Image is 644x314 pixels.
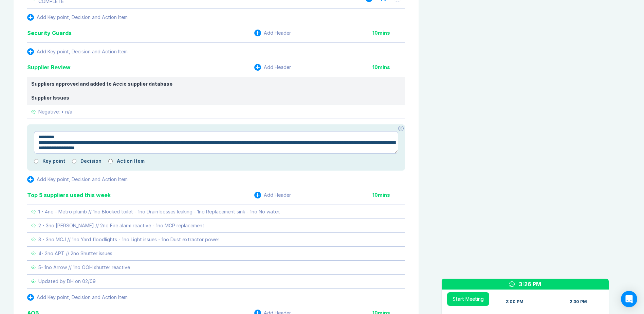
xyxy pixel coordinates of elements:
button: Add Header [254,64,291,71]
div: Add Key point, Decision and Action Item [37,295,128,300]
div: Updated by DH on 02/09 [38,279,96,284]
div: Supplier Issues [31,95,401,101]
div: 10 mins [372,65,405,70]
label: Decision [80,158,102,164]
div: Suppliers approved and added to Accio supplier database [31,81,401,87]
div: 2:00 PM [505,299,523,304]
div: 1 - 4no - Metro plumb // 1no Blocked toilet - 1no Drain bosses leaking - 1no Replacement sink - 1... [38,209,280,214]
div: Add Header [264,65,291,70]
div: Security Guards [27,29,72,37]
div: Add Key point, Decision and Action Item [37,177,128,182]
div: Open Intercom Messenger [621,291,637,307]
button: Add Key point, Decision and Action Item [27,176,128,183]
div: 5- 1no Arrow // 1no OOH shutter reactive [38,265,130,270]
button: Add Key point, Decision and Action Item [27,294,128,301]
div: Add Key point, Decision and Action Item [37,49,128,54]
button: Add Header [254,30,291,36]
div: 3:26 PM [519,280,541,288]
div: 2 - 3no [PERSON_NAME] // 2no Fire alarm reactive - 1no MCP replacement [38,223,204,228]
div: Add Header [264,30,291,36]
div: Top 5 suppliers used this week [27,191,111,199]
div: 3 - 3no MCJ // 1no Yard floodlights - 1no Light issues - 1no Dust extractor power [38,237,219,242]
button: Add Header [254,192,291,198]
button: Add Key point, Decision and Action Item [27,14,128,21]
div: Negative: • n/a [38,109,72,115]
div: Add Key point, Decision and Action Item [37,15,128,20]
button: Start Meeting [447,292,489,306]
div: Supplier Review [27,63,71,71]
div: Add Header [264,192,291,198]
div: 10 mins [372,192,405,198]
label: Action Item [117,158,145,164]
div: 2:30 PM [570,299,587,304]
div: 10 mins [372,30,405,36]
div: 4- 2no APT // 2no Shutter issues [38,251,112,256]
button: Add Key point, Decision and Action Item [27,48,128,55]
label: Key point [42,158,65,164]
